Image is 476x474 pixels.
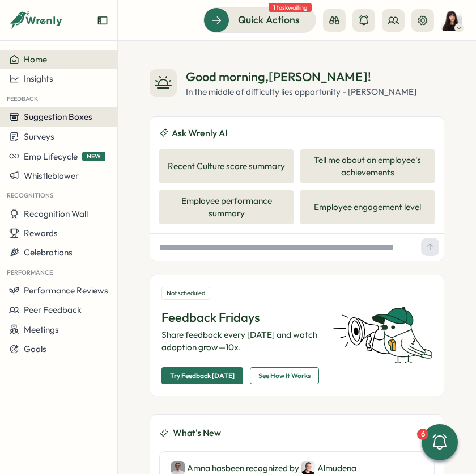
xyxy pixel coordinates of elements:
[161,309,319,326] p: Feedback Fridays
[159,190,294,224] button: Employee performance summary
[161,329,319,354] p: Share feedback every [DATE] and watch adoption grow—10x.
[24,324,59,335] span: Meetings
[173,426,221,440] span: What's New
[250,367,319,384] button: See How It Works
[82,152,105,161] span: NEW
[159,149,294,183] button: Recent Culture score summary
[269,3,312,12] span: 1 task waiting
[186,68,416,86] div: Good morning , [PERSON_NAME] !
[24,208,88,219] span: Recognition Wall
[24,285,108,296] span: Performance Reviews
[24,111,92,122] span: Suggestion Boxes
[24,54,47,65] span: Home
[24,73,53,84] span: Insights
[170,368,235,384] span: Try Feedback [DATE]
[441,10,462,31] img: Kelly Rosa
[161,287,210,300] div: Not scheduled
[203,7,316,32] button: Quick Actions
[300,190,435,224] button: Employee engagement level
[422,424,458,460] button: 6
[300,149,435,183] button: Tell me about an employee's achievements
[238,12,300,27] span: Quick Actions
[24,304,82,315] span: Peer Feedback
[24,170,79,181] span: Whistleblower
[417,429,428,440] div: 6
[24,343,46,354] span: Goals
[24,151,78,162] span: Emp Lifecycle
[24,247,73,258] span: Celebrations
[24,228,58,238] span: Rewards
[172,126,227,140] span: Ask Wrenly AI
[161,367,243,384] button: Try Feedback [DATE]
[24,131,54,142] span: Surveys
[97,15,108,26] button: Expand sidebar
[186,86,416,98] div: In the middle of difficulty lies opportunity - [PERSON_NAME]
[258,368,311,384] span: See How It Works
